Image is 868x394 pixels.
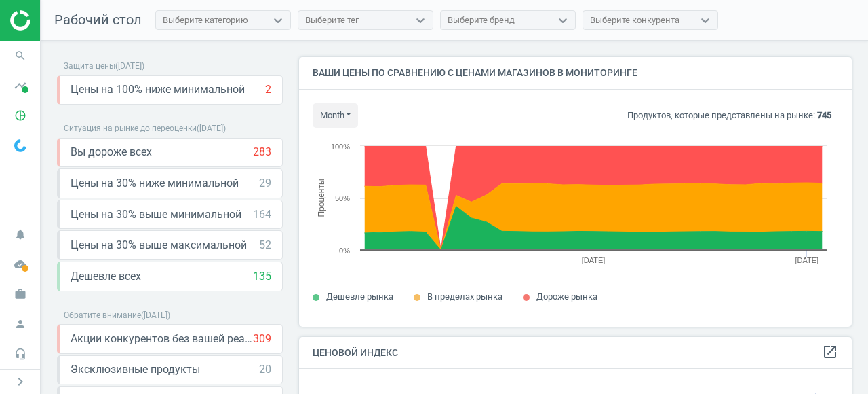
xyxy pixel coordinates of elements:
[627,109,831,122] p: Продуктов, которые представлены на рынке:
[326,291,393,302] span: Дешевле рынка
[64,124,197,133] span: Ситуация на рынке до переоценки
[590,14,679,26] div: Выберите конкурента
[12,374,28,390] i: chevron_right
[822,344,838,361] a: open_in_new
[448,14,515,26] div: Выберите бренд
[335,194,350,202] text: 50%
[331,143,350,151] text: 100%
[253,332,271,346] div: 309
[259,238,271,253] div: 52
[71,238,247,253] span: Цены на 30% выше максимальной
[313,103,358,128] button: month
[54,12,142,28] span: Рабочий стол
[14,139,26,152] img: wGWNvw8QSZomAAAAABJRU5ErkJggg==
[7,103,33,128] i: pie_chart_outlined
[817,110,831,120] b: 745
[7,281,33,307] i: work
[197,124,226,133] span: ( [DATE] )
[7,73,33,98] i: timeline
[253,269,271,284] div: 135
[163,14,248,26] div: Выберите категорию
[71,332,253,346] span: Акции конкурентов без вашей реакции
[71,176,239,191] span: Цены на 30% ниже минимальной
[64,310,141,320] span: Обратите внимание
[305,14,359,26] div: Выберите тег
[582,256,606,264] tspan: [DATE]
[536,291,597,302] span: Дороже рынка
[71,82,245,97] span: Цены на 100% ниже минимальной
[71,207,241,222] span: Цены на 30% выше минимальной
[299,57,852,89] h4: Ваши цены по сравнению с ценами магазинов в мониторинге
[427,291,502,302] span: В пределах рынка
[822,344,838,360] i: open_in_new
[299,337,852,369] h4: Ценовой индекс
[141,310,170,320] span: ( [DATE] )
[10,10,106,31] img: ajHJNr6hYgQAAAAASUVORK5CYII=
[339,247,350,255] text: 0%
[3,373,37,391] button: chevron_right
[7,311,33,337] i: person
[71,145,152,160] span: Вы дороже всех
[259,176,271,191] div: 29
[115,61,144,71] span: ( [DATE] )
[317,179,326,217] tspan: Проценты
[795,256,818,264] tspan: [DATE]
[7,251,33,277] i: cloud_done
[7,221,33,247] i: notifications
[7,341,33,367] i: headset_mic
[253,207,271,222] div: 164
[71,269,141,284] span: Дешевле всех
[7,43,33,69] i: search
[253,145,271,160] div: 283
[259,362,271,377] div: 20
[64,61,115,71] span: Защита цены
[71,362,200,377] span: Эксклюзивные продукты
[265,82,271,97] div: 2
